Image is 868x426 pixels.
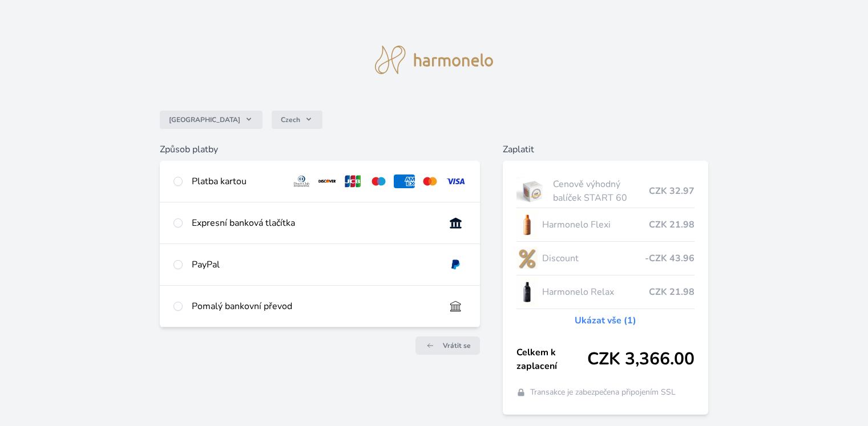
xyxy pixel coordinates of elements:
span: Vrátit se [443,341,471,350]
div: Pomalý bankovní převod [192,299,435,313]
img: discount-lo.png [516,244,538,273]
img: bankTransfer_IBAN.svg [445,299,466,313]
span: Czech [281,115,300,124]
img: maestro.svg [368,175,389,188]
h6: Způsob platby [160,143,479,156]
img: CLEAN_FLEXI_se_stinem_x-hi_(1)-lo.jpg [516,210,538,239]
h6: Zaplatit [503,143,708,156]
img: visa.svg [445,175,466,188]
span: CZK 3,366.00 [587,349,695,370]
img: CLEAN_RELAX_se_stinem_x-lo.jpg [516,278,538,306]
img: jcb.svg [342,175,364,188]
img: paypal.svg [445,258,466,271]
span: Cenově výhodný balíček START 60 [553,177,648,205]
div: Expresní banková tlačítka [192,216,435,230]
span: Harmonelo Flexi [542,218,648,232]
span: Celkem k zaplacení [516,346,587,373]
img: onlineBanking_CZ.svg [445,216,466,230]
span: CZK 21.98 [649,218,695,232]
img: diners.svg [291,175,312,188]
img: mc.svg [419,175,441,188]
button: Czech [272,111,322,129]
a: Ukázat vše (1) [575,314,636,327]
span: [GEOGRAPHIC_DATA] [169,115,240,124]
span: CZK 32.97 [649,184,695,198]
a: Vrátit se [415,336,480,355]
button: [GEOGRAPHIC_DATA] [160,111,263,129]
span: Transakce je zabezpečena připojením SSL [530,387,676,398]
img: discover.svg [317,175,338,188]
img: start.jpg [516,177,549,205]
span: Harmonelo Relax [542,285,648,299]
img: logo.svg [375,46,494,74]
img: amex.svg [394,175,415,188]
span: -CZK 43.96 [645,251,695,265]
div: PayPal [192,258,435,271]
span: CZK 21.98 [649,285,695,299]
span: Discount [542,251,644,265]
div: Platba kartou [192,175,282,188]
